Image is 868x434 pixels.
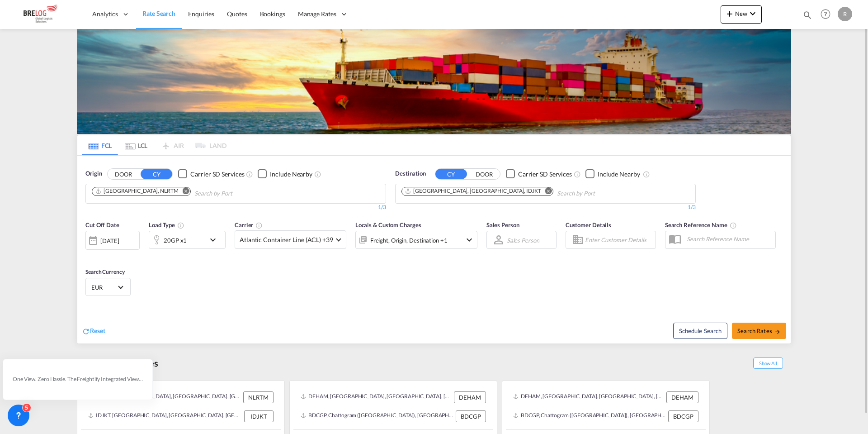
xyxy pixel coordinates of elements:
span: Rate Search [142,10,175,17]
span: Atlantic Container Line (ACL) +39 [240,235,333,244]
div: Freight Origin Destination Factory Stuffingicon-chevron-down [355,231,477,249]
button: DOOR [108,169,139,179]
button: DOOR [468,169,500,179]
div: 20GP x1icon-chevron-down [149,231,226,249]
img: daae70a0ee2511ecb27c1fb462fa6191.png [14,4,75,24]
md-checkbox: Checkbox No Ink [506,169,572,179]
md-tab-item: FCL [82,135,118,155]
span: Origin [85,169,102,178]
span: EUR [91,283,117,291]
div: [DATE] [100,237,119,245]
span: Bookings [260,10,285,18]
span: Reset [90,327,105,334]
span: Manage Rates [298,10,336,19]
md-chips-wrap: Chips container. Use arrow keys to select chips. [400,184,646,201]
div: Include Nearby [598,170,640,179]
md-icon: icon-chevron-down [747,8,758,19]
md-checkbox: Checkbox No Ink [258,169,312,179]
span: Customer Details [566,221,611,229]
div: IDJKT [244,410,274,422]
div: Press delete to remove this chip. [405,187,543,195]
div: Carrier SD Services [190,170,244,179]
div: R [838,7,852,21]
div: icon-refreshReset [82,326,105,336]
md-icon: Unchecked: Ignores neighbouring ports when fetching rates.Checked : Includes neighbouring ports w... [314,171,321,178]
span: Enquiries [188,10,214,18]
md-chips-wrap: Chips container. Use arrow keys to select chips. [90,184,284,201]
div: 1/3 [85,204,386,211]
div: Rotterdam, NLRTM [95,187,179,195]
md-checkbox: Checkbox No Ink [178,169,244,179]
div: 1/3 [395,204,696,211]
div: BDCGP [456,410,486,422]
span: New [724,10,758,17]
div: Freight Origin Destination Factory Stuffing [370,234,448,247]
div: BDCGP [668,410,698,422]
span: Search Currency [85,268,125,275]
md-icon: icon-magnify [802,10,812,20]
md-icon: Unchecked: Search for CY (Container Yard) services for all selected carriers.Checked : Search for... [574,171,581,178]
md-icon: Your search will be saved by the below given name [730,222,737,229]
span: Carrier [235,221,263,229]
iframe: Chat [7,386,38,420]
div: NLRTM, Rotterdam, Netherlands, Western Europe, Europe [88,391,241,403]
button: Note: By default Schedule search will only considerorigin ports, destination ports and cut off da... [673,323,727,339]
button: CY [435,169,467,179]
button: Search Ratesicon-arrow-right [732,323,786,339]
span: Search Reference Name [665,221,737,229]
div: OriginDOOR CY Checkbox No InkUnchecked: Search for CY (Container Yard) services for all selected ... [77,156,791,343]
md-checkbox: Checkbox No Ink [585,169,640,179]
md-select: Sales Person [506,234,540,247]
div: Jakarta, Java, IDJKT [405,187,541,195]
div: DEHAM [454,391,486,403]
md-icon: The selected Trucker/Carrierwill be displayed in the rate results If the rates are from another f... [255,222,263,229]
div: 20GP x1 [164,234,187,247]
md-datepicker: Select [85,249,92,261]
md-tab-item: LCL [118,135,154,155]
input: Chips input. [557,186,643,201]
div: Help [818,6,838,23]
div: NLRTM [243,391,274,403]
input: Search Reference Name [682,232,775,246]
input: Enter Customer Details [585,233,653,247]
span: Analytics [92,10,118,19]
div: IDJKT, Jakarta, Java, Indonesia, South East Asia, Asia Pacific [88,410,242,422]
div: Carrier SD Services [518,170,572,179]
md-icon: icon-plus 400-fg [724,8,735,19]
div: DEHAM, Hamburg, Germany, Western Europe, Europe [301,391,452,403]
md-icon: Unchecked: Search for CY (Container Yard) services for all selected carriers.Checked : Search for... [246,171,253,178]
md-icon: icon-chevron-down [208,234,223,245]
md-icon: icon-refresh [82,327,90,335]
md-icon: Unchecked: Ignores neighbouring ports when fetching rates.Checked : Includes neighbouring ports w... [643,171,650,178]
div: Press delete to remove this chip. [95,187,180,195]
div: DEHAM [666,391,698,403]
span: Help [818,6,833,22]
div: DEHAM, Hamburg, Germany, Western Europe, Europe [513,391,664,403]
div: BDCGP, Chattogram (Chittagong), Bangladesh, Indian Subcontinent, Asia Pacific [301,410,453,422]
span: Sales Person [486,221,519,229]
md-select: Select Currency: € EUREuro [90,281,126,294]
button: icon-plus 400-fgNewicon-chevron-down [721,5,762,24]
div: BDCGP, Chattogram (Chittagong), Bangladesh, Indian Subcontinent, Asia Pacific [513,410,666,422]
input: Chips input. [194,186,280,201]
img: LCL+%26+FCL+BACKGROUND.png [77,29,791,134]
span: Load Type [149,221,184,229]
span: Cut Off Date [85,221,119,229]
md-icon: icon-chevron-down [464,234,475,245]
md-icon: icon-information-outline [177,222,184,229]
span: Show All [753,358,783,369]
div: [DATE] [85,231,140,250]
span: Search Rates [737,327,781,334]
md-pagination-wrapper: Use the left and right arrow keys to navigate between tabs [82,135,226,155]
button: CY [141,169,172,179]
md-icon: icon-arrow-right [774,329,781,335]
span: Quotes [227,10,247,18]
div: icon-magnify [802,10,812,24]
button: Remove [177,187,190,196]
span: Locals & Custom Charges [355,221,421,229]
span: Destination [395,169,426,178]
button: Remove [539,187,553,196]
div: Include Nearby [270,170,312,179]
